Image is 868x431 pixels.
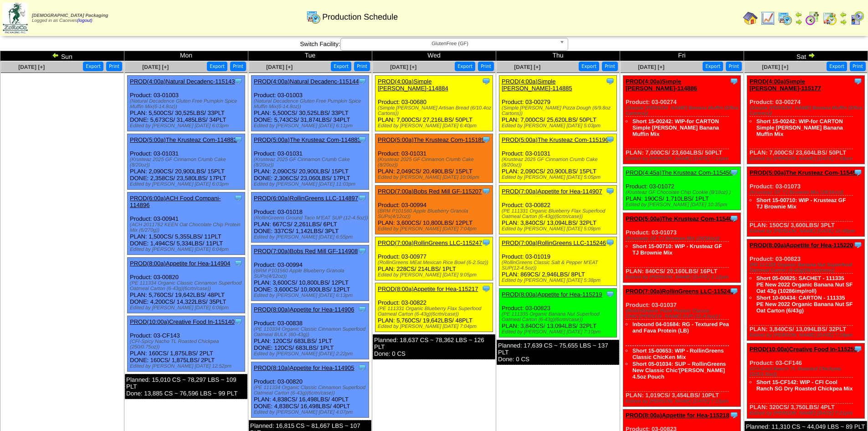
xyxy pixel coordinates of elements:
[747,167,865,237] div: Product: 03-01073 PLAN: 150CS / 3,600LBS / 3PLT
[254,215,369,221] div: (RollinGreens Ground Taco M'EAT SUP (12-4.5oz))
[375,237,493,280] div: Product: 03-00977 PLAN: 228CS / 214LBS / 1PLT
[623,167,741,210] div: Product: 03-01072 PLAN: 190CS / 1,710LBS / 1PLT
[750,105,864,116] div: (Simple [PERSON_NAME] Banana Muffin (6/9oz Cartons))
[130,260,230,267] a: PROD(8:00a)Appetite for Hea-114904
[750,346,857,353] a: PROD(10:00a)Creative Food In-115259
[234,317,243,326] img: Tooltip
[254,182,369,187] div: Edited by [PERSON_NAME] [DATE] 11:03pm
[373,334,495,359] div: Planned: 18,637 CS ~ 78,362 LBS ~ 126 PLT Done: 0 CS
[743,11,758,26] img: home.gif
[322,12,398,22] span: Production Schedule
[130,157,245,168] div: (Krusteaz 2025 GF Cinnamon Crumb Cake (8/20oz))
[762,64,788,70] span: [DATE] [+]
[378,306,493,317] div: (PE 111331 Organic Blueberry Flax Superfood Oatmeal Carton (6-43g)(6crtn/case))
[378,286,478,292] a: PROD(8:00a)Appetite for Hea-115217
[606,135,615,144] img: Tooltip
[358,246,367,255] img: Tooltip
[254,306,354,313] a: PROD(8:00a)Appetite for Hea-114906
[756,379,853,392] a: Short 15-CF142: WIP - CFI Cool Ranch SG Dry Roasted Chickpea Mix
[234,77,243,86] img: Tooltip
[514,64,540,70] span: [DATE] [+]
[254,268,369,279] div: (BRM P101560 Apple Blueberry Granola SUPs(4/12oz))
[632,118,719,137] a: Short 15-00242: WIP-for CARTON Simple [PERSON_NAME] Banana Muffin Mix
[331,62,351,71] button: Export
[254,327,369,338] div: (PE 110334 Organic Classic Cinnamon Superfood Oatmeal BULK (60-43g))
[130,363,245,369] div: Edited by [PERSON_NAME] [DATE] 12:52pm
[252,245,369,301] div: Product: 03-00994 PLAN: 3,600CS / 10,800LBS / 12PLT DONE: 3,600CS / 10,800LBS / 12PLT
[626,236,740,241] div: (Krusteaz GF TJ Brownie Mix (24/16oz))
[125,374,247,399] div: Planned: 15,010 CS ~ 78,297 LBS ~ 109 PLT Done: 13,885 CS ~ 76,596 LBS ~ 99 PLT
[254,136,361,143] a: PROD(5:00a)The Krusteaz Com-114883
[827,62,847,71] button: Export
[478,62,494,71] button: Print
[266,64,293,70] a: [DATE] [+]
[254,157,369,168] div: (Krusteaz 2025 GF Cinnamon Crumb Cake (8/20oz))
[390,64,416,70] span: [DATE] [+]
[375,134,493,183] div: Product: 03-01031 PLAN: 2,049CS / 20,490LBS / 15PLT
[455,62,475,71] button: Export
[502,105,616,116] div: (Simple [PERSON_NAME] Pizza Dough (6/9.8oz Cartons))
[623,286,741,407] div: Product: 03-01037 PLAN: 1,019CS / 3,454LBS / 10PLT
[128,76,245,131] div: Product: 03-01003 PLAN: 5,500CS / 30,525LBS / 33PLT DONE: 5,673CS / 31,485LBS / 34PLT
[502,312,616,322] div: (PE 111335 Organic Banana Nut Superfood Oatmeal Carton (6-43g)(6crtn/case))
[840,18,847,26] img: arrowright.gif
[497,340,619,365] div: Planned: 17,639 CS ~ 75,655 LBS ~ 137 PLT Done: 0 CS
[502,188,602,195] a: PROD(7:00a)Appetite for Hea-114907
[482,135,491,144] img: Tooltip
[499,186,617,234] div: Product: 03-00822 PLAN: 3,840CS / 13,094LBS / 32PLT
[747,343,865,419] div: Product: 03-CF146 PLAN: 320CS / 3,750LBS / 4PLT
[579,62,599,71] button: Export
[482,238,491,247] img: Tooltip
[502,239,606,246] a: PROD(7:00a)RollinGreens LLC-115246
[378,188,482,195] a: PROD(7:00a)Bobs Red Mill GF-115207
[750,228,864,234] div: Edited by [PERSON_NAME] [DATE] 10:40pm
[358,363,367,372] img: Tooltip
[623,213,741,283] div: Product: 03-01073 PLAN: 840CS / 20,160LBS / 16PLT
[130,136,237,143] a: PROD(5:00a)The Krusteaz Com-114882
[128,192,245,255] div: Product: 03-00941 PLAN: 1,500CS / 5,355LBS / 11PLT DONE: 1,494CS / 5,334LBS / 11PLT
[499,237,617,286] div: Product: 03-01019 PLAN: 869CS / 2,946LBS / 8PLT
[606,290,615,299] img: Tooltip
[805,11,820,26] img: calendarblend.gif
[32,13,108,23] span: Logged in as Caceves
[626,215,735,222] a: PROD(5:00a)The Krusteaz Com-115407
[130,247,245,252] div: Edited by [PERSON_NAME] [DATE] 6:04pm
[230,62,246,71] button: Print
[130,305,245,311] div: Edited by [PERSON_NAME] [DATE] 6:06pm
[254,234,369,240] div: Edited by [PERSON_NAME] [DATE] 6:55pm
[18,64,45,70] a: [DATE] [+]
[502,136,609,143] a: PROD(5:00a)The Krusteaz Com-115190
[378,239,482,246] a: PROD(7:00a)RollinGreens LLC-115247
[729,410,739,420] img: Tooltip
[606,187,615,196] img: Tooltip
[502,208,616,219] div: (PE 111331 Organic Blueberry Flax Superfood Oatmeal Carton (6-43g)(6crtn/case))
[83,62,103,71] button: Export
[378,78,448,92] a: PROD(4:00a)Simple [PERSON_NAME]-114884
[502,157,616,168] div: (Krusteaz 2025 GF Cinnamon Crumb Cake (8/20oz))
[626,202,740,208] div: Edited by [PERSON_NAME] [DATE] 10:35pm
[378,324,493,329] div: Edited by [PERSON_NAME] [DATE] 7:04pm
[632,321,729,334] a: Inbound 04-01684: RG - Textured Pea and Fava Protein (LB)
[482,77,491,86] img: Tooltip
[747,239,865,341] div: Product: 03-00823 PLAN: 3,840CS / 13,094LBS / 32PLT
[358,77,367,86] img: Tooltip
[744,51,868,61] td: Sat
[623,76,741,164] div: Product: 03-00274 PLAN: 7,000CS / 23,604LBS / 50PLT
[760,11,775,26] img: line_graph.gif
[747,76,865,164] div: Product: 03-00274 PLAN: 7,000CS / 23,604LBS / 50PLT
[626,275,740,280] div: Edited by [PERSON_NAME] [DATE] 2:12pm
[142,64,169,70] span: [DATE] [+]
[375,283,493,332] div: Product: 03-00822 PLAN: 5,760CS / 19,642LBS / 48PLT
[729,168,739,177] img: Tooltip
[638,64,664,70] a: [DATE] [+]
[496,51,620,61] td: Thu
[502,260,616,271] div: (RollinGreens Classic Salt & Pepper M'EAT SUP(12-4.5oz))
[130,280,245,291] div: (PE 111334 Organic Classic Cinnamon Superfood Oatmeal Carton (6-43g)(6crtn/case))
[606,238,615,247] img: Tooltip
[378,157,493,168] div: (Krusteaz 2025 GF Cinnamon Crumb Cake (8/20oz))
[254,351,369,357] div: Edited by [PERSON_NAME] [DATE] 2:22pm
[234,135,243,144] img: Tooltip
[853,344,863,353] img: Tooltip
